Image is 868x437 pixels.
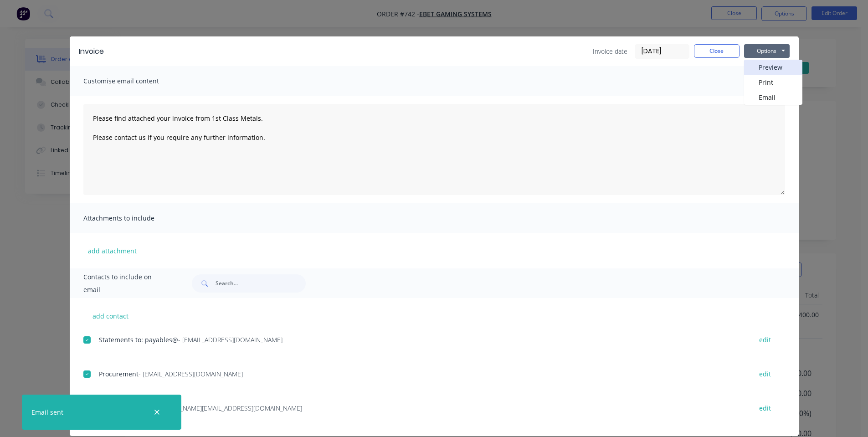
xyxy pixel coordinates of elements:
span: - [PERSON_NAME][EMAIL_ADDRESS][DOMAIN_NAME] [150,404,302,412]
span: Contacts to include on email [83,271,169,296]
button: Options [744,44,790,58]
textarea: Please find attached your invoice from 1st Class Metals. Please contact us if you require any fur... [83,104,785,195]
button: Close [694,44,740,58]
button: edit [754,368,776,380]
span: - [EMAIL_ADDRESS][DOMAIN_NAME] [139,370,243,378]
button: add contact [83,309,138,323]
button: Print [744,75,802,90]
button: edit [754,334,776,346]
span: Invoice date [593,46,627,56]
span: Procurement [99,370,139,378]
span: Statements to: payables@ [99,335,178,344]
div: Email sent [31,407,63,417]
span: Attachments to include [83,212,184,225]
button: add attachment [83,244,141,257]
button: Preview [744,60,802,75]
button: edit [754,402,776,414]
input: Search... [216,274,306,293]
div: Invoice [79,46,104,57]
span: Customise email content [83,75,184,87]
button: Email [744,90,802,105]
span: - [EMAIL_ADDRESS][DOMAIN_NAME] [178,335,282,344]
